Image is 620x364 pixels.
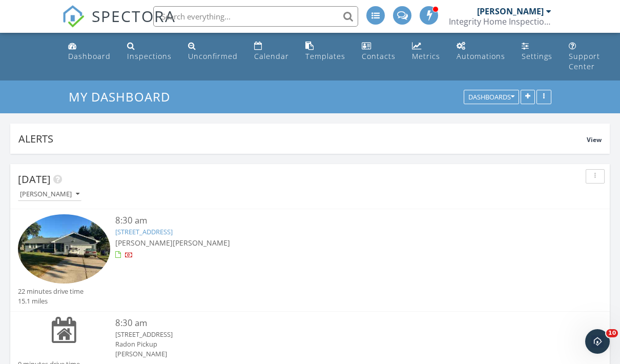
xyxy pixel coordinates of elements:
a: SPECTORA [62,14,176,35]
a: Inspections [123,37,176,66]
div: Unconfirmed [188,51,238,61]
a: Settings [518,37,556,66]
a: Unconfirmed [184,37,242,66]
div: Support Center [569,51,600,71]
div: [PERSON_NAME] [20,191,79,198]
div: Integrity Home Inspections [449,16,551,27]
a: Templates [301,37,349,66]
div: Dashboard [68,51,111,61]
div: Automations [457,51,505,61]
span: [PERSON_NAME] [173,238,230,248]
a: Metrics [408,37,444,66]
div: Metrics [412,51,440,61]
div: [STREET_ADDRESS] [115,330,553,339]
img: The Best Home Inspection Software - Spectora [62,5,85,28]
span: [DATE] [18,172,51,186]
button: Dashboards [464,90,519,105]
button: [PERSON_NAME] [18,188,81,201]
div: Calendar [254,51,289,61]
a: Dashboard [64,37,115,66]
div: 15.1 miles [18,296,84,306]
div: 22 minutes drive time [18,287,84,296]
span: 10 [606,329,618,337]
div: Templates [305,51,345,61]
a: [STREET_ADDRESS] [115,227,173,236]
div: 8:30 am [115,317,553,330]
a: My Dashboard [69,88,179,105]
a: Contacts [358,37,400,66]
div: Alerts [18,132,587,146]
span: [PERSON_NAME] [115,238,173,248]
a: 8:30 am [STREET_ADDRESS] [PERSON_NAME][PERSON_NAME] 22 minutes drive time 15.1 miles [18,214,602,306]
img: 9541121%2Freports%2F81556485-b455-4804-9784-d7bd80950ed7%2Fcover_photos%2Fei1YTkVrLga2cQ73xIkl%2F... [18,214,110,284]
div: Inspections [127,51,172,61]
div: Dashboards [468,94,514,101]
div: [PERSON_NAME] [115,349,553,359]
div: 8:30 am [115,214,553,227]
a: Automations (Advanced) [452,37,509,66]
div: Radon Pickup [115,339,553,349]
span: View [587,135,602,144]
a: Calendar [250,37,293,66]
div: [PERSON_NAME] [477,6,544,16]
span: SPECTORA [92,5,176,27]
div: Settings [522,51,552,61]
iframe: Intercom live chat [585,329,610,354]
input: Search everything... [153,6,358,27]
a: Support Center [565,37,604,76]
div: Contacts [362,51,396,61]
